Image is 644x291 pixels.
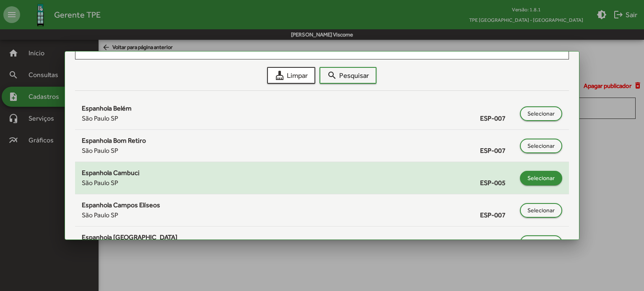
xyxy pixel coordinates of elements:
[319,67,377,84] button: Pesquisar
[527,138,555,153] span: Selecionar
[267,67,315,84] button: Limpar
[520,106,562,121] button: Selecionar
[554,42,564,52] mat-icon: backspace
[82,178,118,188] span: São Paulo SP
[480,146,516,156] span: ESP-007
[82,169,140,177] span: Espanhola Cambuci
[527,170,555,185] span: Selecionar
[480,210,516,220] span: ESP-007
[527,106,555,121] span: Selecionar
[82,201,160,209] span: Espanhola Campos Elíseos
[275,68,308,83] span: Limpar
[520,171,562,185] button: Selecionar
[520,235,562,250] button: Selecionar
[82,210,118,220] span: São Paulo SP
[82,104,132,112] span: Espanhola Belém
[275,70,285,80] mat-icon: cleaning_services
[327,70,337,80] mat-icon: search
[327,68,369,83] span: Pesquisar
[480,113,516,124] span: ESP-007
[520,203,562,218] button: Selecionar
[520,139,562,153] button: Selecionar
[527,203,555,218] span: Selecionar
[480,178,516,188] span: ESP-005
[82,233,177,241] span: Espanhola [GEOGRAPHIC_DATA]
[82,146,118,156] span: São Paulo SP
[82,136,146,144] span: Espanhola Bom Retiro
[82,113,118,124] span: São Paulo SP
